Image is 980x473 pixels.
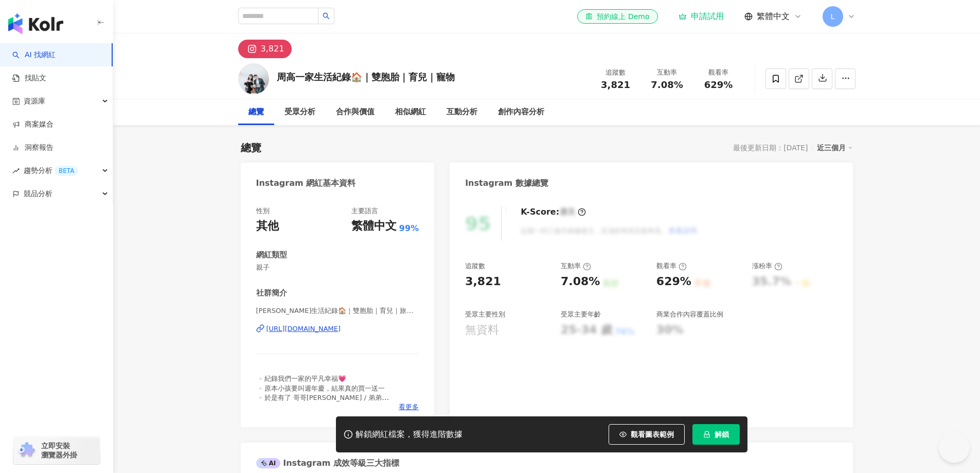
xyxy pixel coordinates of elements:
div: 解鎖網紅檔案，獲得進階數據 [355,429,462,440]
img: logo [8,13,63,34]
span: rise [12,167,20,174]
span: 解鎖 [715,430,729,439]
div: 互動率 [561,261,591,271]
div: 互動率 [648,67,687,78]
div: Instagram 數據總覽 [465,178,548,189]
img: chrome extension [16,442,37,459]
div: 性別 [256,206,270,216]
div: K-Score : [521,206,586,218]
a: 商案媒合 [12,119,54,130]
div: Instagram 成效等級三大指標 [256,458,399,469]
div: AI [256,458,281,468]
div: 受眾分析 [284,106,315,118]
div: 漲粉率 [752,261,782,271]
span: 競品分析 [24,182,52,205]
span: 趨勢分析 [24,159,78,182]
span: search [323,12,330,20]
img: KOL Avatar [238,63,269,94]
div: 觀看率 [656,261,687,271]
div: 近三個月 [817,141,853,154]
div: 周高一家生活紀錄🏠｜雙胞胎｜育兒｜寵物 [277,71,455,83]
button: 觀看圖表範例 [609,424,685,445]
div: 受眾主要年齡 [561,310,601,319]
span: [PERSON_NAME]生活紀錄🏠｜雙胞胎｜育兒｜旅遊 | ckfamily_life [256,306,419,316]
div: 總覽 [248,106,264,118]
button: 3,821 [238,40,292,58]
span: 立即安裝 瀏覽器外掛 [41,441,77,460]
div: 預約線上 Demo [585,11,649,22]
a: 找貼文 [12,73,46,83]
span: 親子 [256,263,419,272]
div: 商業合作內容覆蓋比例 [656,310,723,319]
div: 社群簡介 [256,288,287,299]
div: 無資料 [465,322,499,338]
div: 3,821 [261,42,284,56]
div: 合作與價值 [336,106,375,118]
a: 申請試用 [679,11,724,22]
div: 追蹤數 [596,67,635,78]
span: 繁體中文 [757,11,790,22]
div: 3,821 [465,274,501,290]
div: 629% [656,274,691,290]
button: 解鎖 [692,424,740,445]
div: 觀看率 [699,67,738,78]
span: 629% [704,80,733,90]
span: lock [703,431,710,438]
a: searchAI 找網紅 [12,50,56,60]
div: 互動分析 [447,106,477,118]
div: 7.08% [561,274,600,290]
div: 受眾主要性別 [465,310,505,319]
a: chrome extension立即安裝 瀏覽器外掛 [13,436,100,464]
span: 99% [399,223,419,234]
span: 看更多 [399,402,419,412]
span: L [831,11,835,22]
span: 資源庫 [24,90,45,113]
div: 主要語言 [351,206,378,216]
a: 洞察報告 [12,143,54,153]
span: 7.08% [651,80,683,90]
div: Instagram 網紅基本資料 [256,178,356,189]
div: [URL][DOMAIN_NAME] [266,324,341,334]
a: 預約線上 Demo [577,9,657,24]
span: 3,821 [601,79,630,90]
div: 總覽 [241,141,261,155]
a: [URL][DOMAIN_NAME] [256,324,419,334]
div: BETA [55,166,78,176]
span: ▫️紀錄我們一家的平凡幸福💗 ▫️原本小孩要叫週年慶，結果真的買一送一 ▫️於是有了 哥哥[PERSON_NAME] / 弟弟[PERSON_NAME] 🍼👬 ▫️ @yuxin4food 媽咪... [256,375,389,429]
div: 繁體中文 [351,218,397,234]
div: 創作內容分析 [498,106,544,118]
div: 最後更新日期：[DATE] [733,144,808,152]
div: 網紅類型 [256,250,287,260]
span: 觀看圖表範例 [631,430,674,439]
div: 相似網紅 [395,106,426,118]
div: 其他 [256,218,279,234]
div: 追蹤數 [465,261,485,271]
